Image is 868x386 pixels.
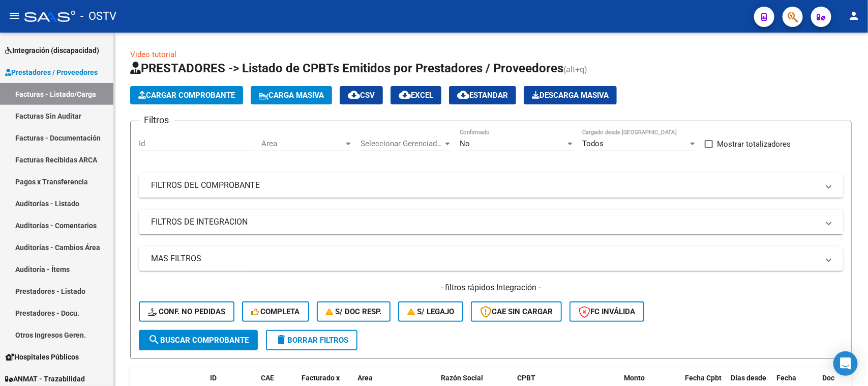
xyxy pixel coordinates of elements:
button: Estandar [449,86,516,104]
span: Hospitales Públicos [5,351,79,363]
span: PRESTADORES -> Listado de CPBTs Emitidos por Prestadores / Proveedores [130,61,563,75]
button: Carga Masiva [251,86,332,104]
button: Cargar Comprobante [130,86,243,104]
div: Open Intercom Messenger [833,351,858,376]
span: ID [210,374,217,382]
span: Integración (discapacidad) [5,45,99,56]
span: (alt+q) [563,65,587,74]
span: Prestadores / Proveedores [5,67,98,78]
mat-expansion-panel-header: MAS FILTROS [139,246,843,271]
span: Buscar Comprobante [148,336,249,345]
mat-icon: menu [8,10,20,22]
span: Carga Masiva [259,91,324,100]
button: CAE SIN CARGAR [471,301,562,322]
span: Descarga Masiva [532,91,609,100]
app-download-masive: Descarga masiva de comprobantes (adjuntos) [524,86,617,104]
span: Area [261,139,344,148]
mat-panel-title: FILTROS DEL COMPROBANTE [151,180,819,191]
a: Video tutorial [130,50,176,59]
span: Mostrar totalizadores [717,138,791,150]
span: No [460,139,470,148]
mat-expansion-panel-header: FILTROS DE INTEGRACION [139,210,843,234]
span: Todos [582,139,604,148]
button: S/ legajo [398,301,463,322]
span: CSV [348,91,375,100]
span: Estandar [457,91,508,100]
span: FC Inválida [579,307,635,316]
button: CSV [340,86,383,104]
mat-icon: person [848,10,860,22]
span: Fecha Cpbt [685,374,722,382]
button: Buscar Comprobante [139,330,258,350]
span: Area [357,374,373,382]
span: CAE SIN CARGAR [480,307,553,316]
button: Completa [242,301,309,322]
h4: - filtros rápidos Integración - [139,282,843,293]
button: FC Inválida [570,301,644,322]
span: CAE [261,374,274,382]
span: CPBT [517,374,535,382]
mat-expansion-panel-header: FILTROS DEL COMPROBANTE [139,173,843,198]
button: Borrar Filtros [266,330,357,350]
mat-panel-title: FILTROS DE INTEGRACION [151,216,819,228]
span: Monto [624,374,645,382]
mat-icon: cloud_download [348,89,360,101]
h3: Filtros [139,113,174,127]
mat-icon: cloud_download [457,89,469,101]
button: EXCEL [391,86,441,104]
span: ANMAT - Trazabilidad [5,373,85,384]
span: EXCEL [399,91,433,100]
button: S/ Doc Resp. [317,301,391,322]
mat-icon: search [148,334,160,346]
span: - OSTV [80,5,116,27]
mat-panel-title: MAS FILTROS [151,253,819,264]
span: Razón Social [441,374,483,382]
span: Conf. no pedidas [148,307,225,316]
span: Completa [251,307,300,316]
mat-icon: cloud_download [399,89,411,101]
span: Seleccionar Gerenciador [361,139,443,148]
span: Borrar Filtros [275,336,348,345]
span: S/ Doc Resp. [326,307,382,316]
span: S/ legajo [407,307,454,316]
button: Conf. no pedidas [139,301,234,322]
mat-icon: delete [275,334,287,346]
span: Cargar Comprobante [138,91,235,100]
button: Descarga Masiva [524,86,617,104]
